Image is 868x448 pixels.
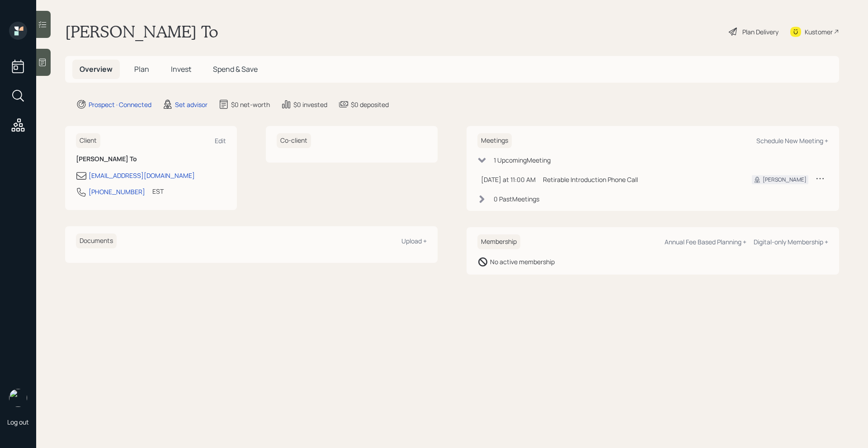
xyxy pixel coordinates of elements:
[742,27,778,37] div: Plan Delivery
[231,100,270,109] div: $0 net-worth
[277,133,311,148] h6: Co-client
[76,233,117,248] h6: Documents
[401,237,427,245] div: Upload +
[477,234,520,249] h6: Membership
[89,171,195,180] div: [EMAIL_ADDRESS][DOMAIN_NAME]
[754,238,828,246] div: Digital-only Membership +
[543,175,737,184] div: Retirable Introduction Phone Call
[665,238,746,246] div: Annual Fee Based Planning +
[89,187,145,196] div: [PHONE_NUMBER]
[293,100,327,109] div: $0 invested
[7,418,29,426] div: Log out
[481,175,536,184] div: [DATE] at 11:00 AM
[89,100,151,109] div: Prospect · Connected
[175,100,208,109] div: Set advisor
[477,133,512,148] h6: Meetings
[80,64,113,74] span: Overview
[490,257,555,266] div: No active membership
[763,176,807,184] div: [PERSON_NAME]
[134,64,149,74] span: Plan
[215,136,226,145] div: Edit
[171,64,191,74] span: Invest
[351,100,389,109] div: $0 deposited
[494,194,539,204] div: 0 Past Meeting s
[76,133,100,148] h6: Client
[9,389,27,407] img: retirable_logo.png
[213,64,258,74] span: Spend & Save
[152,187,164,196] div: EST
[494,155,551,165] div: 1 Upcoming Meeting
[756,136,828,145] div: Schedule New Meeting +
[76,155,226,163] h6: [PERSON_NAME] To
[805,27,833,37] div: Kustomer
[65,22,218,42] h1: [PERSON_NAME] To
